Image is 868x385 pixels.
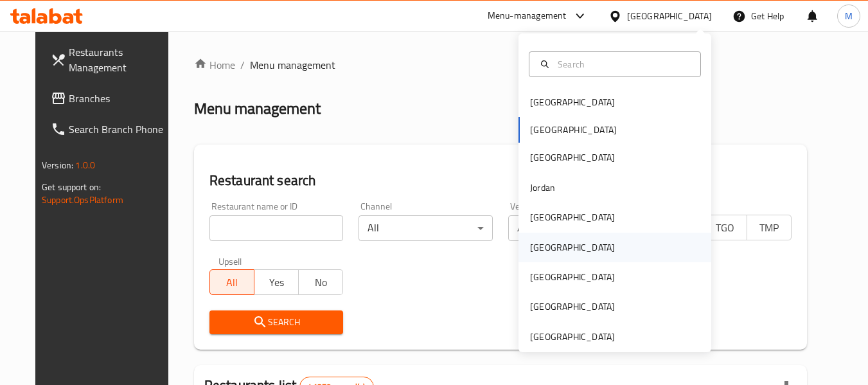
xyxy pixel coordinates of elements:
span: Restaurants Management [69,44,170,75]
span: 1.0.0 [75,157,95,174]
span: Search [220,314,333,330]
input: Search [553,57,693,71]
span: Get support on: [42,179,101,195]
div: Jordan [530,181,555,195]
div: [GEOGRAPHIC_DATA] [530,270,615,284]
span: Menu management [250,57,335,73]
div: [GEOGRAPHIC_DATA] [530,210,615,224]
label: Upsell [218,256,242,265]
div: [GEOGRAPHIC_DATA] [530,330,615,344]
nav: breadcrumb [194,57,807,73]
div: All [508,215,642,241]
span: M [845,9,853,23]
div: Menu-management [488,8,567,24]
div: [GEOGRAPHIC_DATA] [530,300,615,314]
a: Search Branch Phone [40,114,181,145]
button: TGO [702,215,747,240]
div: [GEOGRAPHIC_DATA] [530,95,615,109]
div: [GEOGRAPHIC_DATA] [530,150,615,165]
button: No [298,269,343,295]
span: Yes [260,273,294,292]
span: No [304,273,338,292]
li: / [240,57,245,73]
a: Home [194,57,235,73]
span: TMP [752,219,786,237]
a: Support.OpsPlatform [42,192,123,208]
h2: Restaurant search [209,171,792,190]
div: [GEOGRAPHIC_DATA] [627,9,712,23]
span: Search Branch Phone [69,121,170,137]
a: Branches [40,83,181,114]
input: Search for restaurant name or ID.. [209,215,344,241]
div: All [359,215,493,241]
button: TMP [747,215,792,240]
a: Restaurants Management [40,37,181,83]
div: [GEOGRAPHIC_DATA] [530,240,615,255]
span: Branches [69,91,170,106]
span: All [215,273,249,292]
h2: Menu management [194,98,321,119]
span: Version: [42,157,73,174]
span: TGO [708,219,742,237]
button: All [209,269,254,295]
button: Yes [254,269,299,295]
button: Search [209,310,344,334]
